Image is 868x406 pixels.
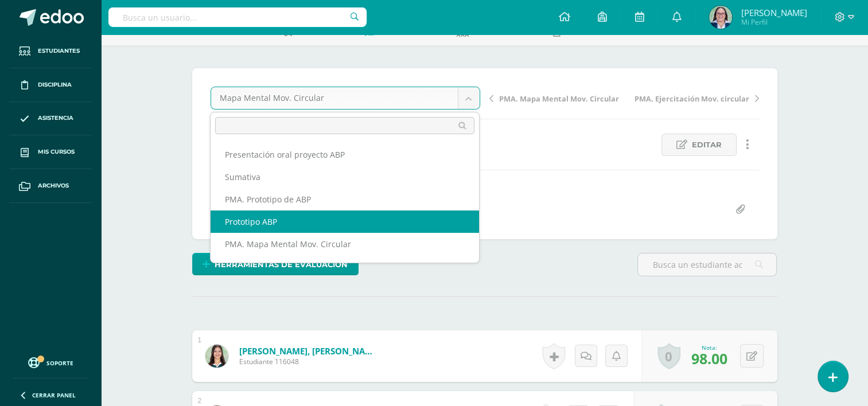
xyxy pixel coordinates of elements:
div: PMA. Prototipo de ABP [211,188,479,210]
div: Sumativa [211,166,479,188]
div: Mapa Mental Mov. Circular [211,255,479,278]
div: Prototipo ABP [211,210,479,233]
div: Presentación oral proyecto ABP [211,143,479,166]
div: PMA. Mapa Mental Mov. Circular [211,233,479,255]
